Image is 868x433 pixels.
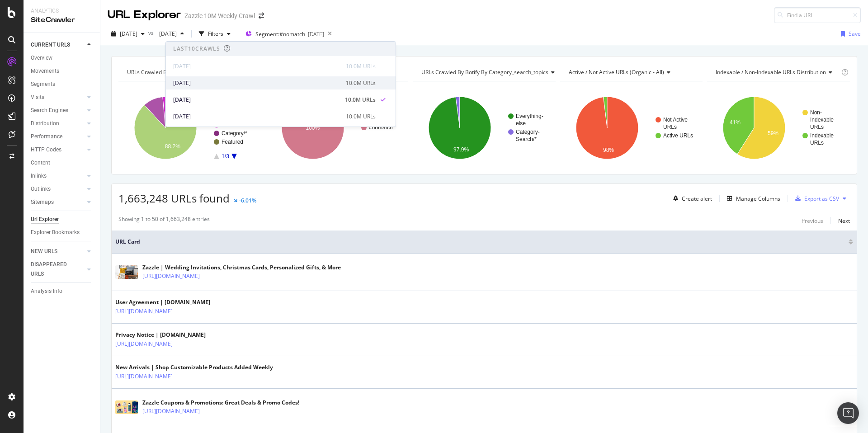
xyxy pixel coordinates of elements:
a: [URL][DOMAIN_NAME] [142,272,200,281]
a: Movements [31,66,94,76]
div: [DATE] [173,96,340,104]
text: 41% [730,119,741,126]
a: Distribution [31,119,85,128]
div: [DATE] [173,113,340,121]
div: Movements [31,66,59,76]
img: main image [115,400,138,414]
div: User Agreement | [DOMAIN_NAME] [115,298,212,306]
svg: A chart. [266,89,409,167]
text: Active URLs [663,132,693,139]
text: Indexable [810,117,834,123]
div: Segments [31,80,55,89]
button: Filters [195,27,234,41]
div: 10.0M URLs [346,113,376,121]
button: Export as CSV [792,191,839,206]
button: Next [838,215,850,226]
div: Performance [31,132,62,141]
div: Sitemaps [31,198,54,207]
text: Category- [516,129,540,135]
text: 59% [768,130,778,136]
div: Explorer Bookmarks [31,228,80,237]
a: [URL][DOMAIN_NAME] [115,372,173,381]
div: 10.0M URLs [346,62,376,71]
text: 1/3 [222,153,229,160]
div: Inlinks [31,171,47,181]
span: URLs Crawled By Botify By category_search_topics [421,68,548,76]
span: 1,663,248 URLs found [118,191,230,206]
text: URLs [810,124,824,130]
input: Find a URL [774,7,861,23]
div: arrow-right-arrow-left [259,13,264,19]
div: DISAPPEARED URLS [31,260,76,279]
div: Open Intercom Messenger [837,402,859,424]
span: Segment: #nomatch [255,30,305,38]
div: New Arrivals | Shop Customizable Products Added Weekly [115,363,273,372]
text: #nomatch [369,124,393,131]
div: Search Engines [31,106,68,115]
a: Overview [31,53,94,63]
div: Showing 1 to 50 of 1,663,248 entries [118,215,210,226]
text: 100% [306,125,320,131]
svg: A chart. [560,89,703,167]
div: Content [31,158,50,168]
div: Outlinks [31,184,51,194]
a: Url Explorer [31,215,94,224]
a: [URL][DOMAIN_NAME] [115,307,173,316]
div: [DATE] [308,30,324,38]
text: Everything- [516,113,543,119]
div: Create alert [682,195,712,202]
a: Visits [31,93,85,102]
button: [DATE] [156,27,188,41]
span: vs [148,29,156,37]
a: Segments [31,80,94,89]
a: Explorer Bookmarks [31,228,94,237]
span: Active / Not Active URLs (organic - all) [569,68,664,76]
button: [DATE] [108,27,148,41]
button: Manage Columns [723,193,780,204]
div: Last 10 Crawls [173,45,220,52]
div: Url Explorer [31,215,59,224]
div: Analysis Info [31,287,62,296]
div: Distribution [31,119,59,128]
svg: A chart. [707,89,850,167]
h4: Indexable / Non-Indexable URLs Distribution [714,65,840,80]
svg: A chart. [413,89,556,167]
div: [DATE] [173,79,340,87]
div: -6.01% [239,197,256,204]
a: Search Engines [31,106,85,115]
a: Outlinks [31,184,85,194]
span: 2025 Jul. 4th [156,30,177,38]
span: Indexable / Non-Indexable URLs distribution [716,68,826,76]
img: main image [115,265,138,279]
text: URLs [663,124,677,130]
div: Next [838,217,850,225]
span: 2025 Sep. 5th [120,30,137,38]
div: 10.0M URLs [345,96,376,104]
div: Save [849,30,861,38]
svg: A chart. [118,89,261,167]
span: URL Card [115,238,846,246]
h4: URLs Crawled By Botify By pagetype [125,65,253,80]
div: Export as CSV [804,195,839,202]
text: Featured [222,139,243,145]
div: Zazzle 10M Weekly Crawl [184,11,255,20]
a: Performance [31,132,85,141]
text: URLs [810,140,824,146]
text: Category/* [222,130,247,136]
div: Overview [31,53,52,63]
a: Analysis Info [31,287,94,296]
div: NEW URLS [31,247,57,256]
a: DISAPPEARED URLS [31,260,85,279]
div: 10.0M URLs [346,79,376,87]
text: Not Active [663,117,688,123]
div: CURRENT URLS [31,40,70,50]
div: Zazzle Coupons & Promotions: Great Deals & Promo Codes! [142,399,299,407]
div: Manage Columns [736,195,780,202]
h4: Active / Not Active URLs [567,65,695,80]
div: Zazzle | Wedding Invitations, Christmas Cards, Personalized Gifts, & More [142,264,341,272]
